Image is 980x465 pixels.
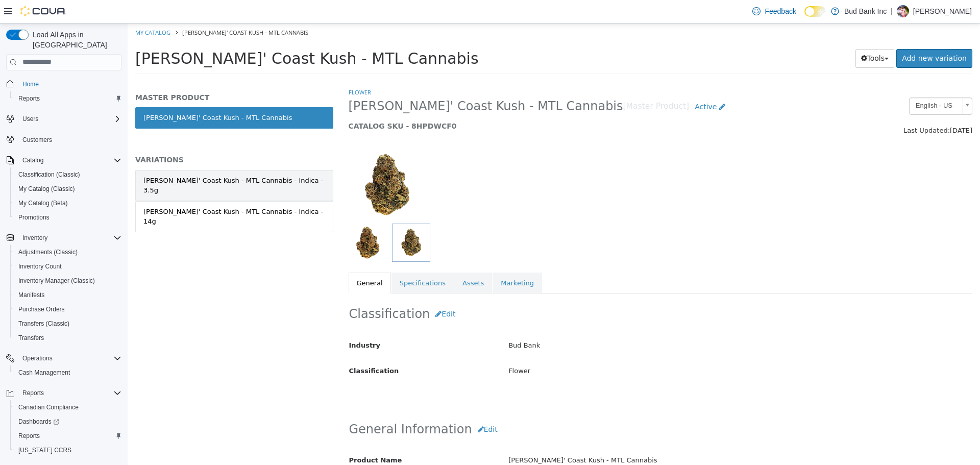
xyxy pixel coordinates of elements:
[10,274,126,288] button: Inventory Manager (Classic)
[897,5,909,17] div: Darren Lopes
[18,134,56,146] a: Customers
[18,154,47,166] button: Catalog
[18,446,71,454] span: [US_STATE] CCRS
[10,316,126,331] button: Transfers (Classic)
[14,366,121,379] span: Cash Management
[14,415,63,428] a: Dashboards
[14,246,82,258] a: Adjustments (Classic)
[14,303,69,315] a: Purchase Orders
[327,249,364,271] a: Assets
[55,5,181,13] span: [PERSON_NAME]' Coast Kush - MTL Cannabis
[14,183,79,195] a: My Catalog (Classic)
[10,91,126,106] button: Reports
[22,115,38,123] span: Users
[20,6,66,16] img: Cova
[221,124,298,200] img: 150
[8,5,43,13] a: My Catalog
[10,167,126,182] button: Classification (Classic)
[22,354,53,362] span: Operations
[18,199,68,207] span: My Catalog (Beta)
[776,103,822,111] span: Last Updated:
[22,156,43,164] span: Catalog
[14,168,121,181] span: Classification (Classic)
[18,334,44,342] span: Transfers
[18,248,78,256] span: Adjustments (Classic)
[222,281,845,300] h2: Classification
[14,317,121,330] span: Transfers (Classic)
[222,318,253,326] span: Industry
[567,79,589,87] span: Active
[18,403,79,411] span: Canadian Compliance
[10,302,126,316] button: Purchase Orders
[782,75,831,90] span: English - US
[8,132,206,141] h5: VARIATIONS
[10,210,126,225] button: Promotions
[222,344,272,351] span: Classification
[221,98,685,107] h5: CATALOG SKU - 8HPDWCF0
[18,369,70,377] span: Cash Management
[14,183,121,195] span: My Catalog (Classic)
[14,197,72,209] a: My Catalog (Beta)
[18,154,121,166] span: Catalog
[496,79,562,87] small: [Master Product]
[10,259,126,274] button: Inventory Count
[14,197,121,209] span: My Catalog (Beta)
[8,26,351,44] span: [PERSON_NAME]' Coast Kush - MTL Cannabis
[2,77,126,91] button: Home
[2,112,126,126] button: Users
[14,303,121,315] span: Purchase Orders
[373,313,852,331] div: Bud Bank
[765,6,796,16] span: Feedback
[18,387,48,399] button: Reports
[22,234,47,242] span: Inventory
[8,69,206,79] h5: MASTER PRODUCT
[10,365,126,380] button: Cash Management
[302,281,333,300] button: Edit
[14,260,66,273] a: Inventory Count
[14,401,83,413] a: Canadian Compliance
[10,400,126,414] button: Canadian Compliance
[14,444,76,456] a: [US_STATE] CCRS
[2,231,126,245] button: Inventory
[14,430,121,442] span: Reports
[10,196,126,210] button: My Catalog (Beta)
[373,339,852,357] div: Flower
[22,80,39,88] span: Home
[748,1,800,21] a: Feedback
[14,332,48,344] a: Transfers
[14,275,99,287] a: Inventory Manager (Classic)
[18,133,121,146] span: Customers
[891,5,893,17] p: |
[18,320,69,328] span: Transfers (Classic)
[22,136,52,144] span: Customers
[14,92,121,105] span: Reports
[728,26,767,44] button: Tools
[14,415,121,428] span: Dashboards
[18,432,40,440] span: Reports
[345,397,376,415] button: Edit
[18,94,40,103] span: Reports
[14,289,121,301] span: Manifests
[2,386,126,400] button: Reports
[10,429,126,443] button: Reports
[18,170,80,179] span: Classification (Classic)
[29,30,121,50] span: Load All Apps in [GEOGRAPHIC_DATA]
[18,232,52,244] button: Inventory
[18,291,44,299] span: Manifests
[221,249,263,271] a: General
[14,444,121,456] span: Washington CCRS
[18,387,121,399] span: Reports
[10,443,126,457] button: [US_STATE] CCRS
[14,92,44,105] a: Reports
[18,418,59,426] span: Dashboards
[22,389,44,397] span: Reports
[14,168,84,181] a: Classification (Classic)
[18,262,62,271] span: Inventory Count
[10,245,126,259] button: Adjustments (Classic)
[14,260,121,273] span: Inventory Count
[264,249,326,271] a: Specifications
[18,352,121,364] span: Operations
[18,277,95,285] span: Inventory Manager (Classic)
[10,288,126,302] button: Manifests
